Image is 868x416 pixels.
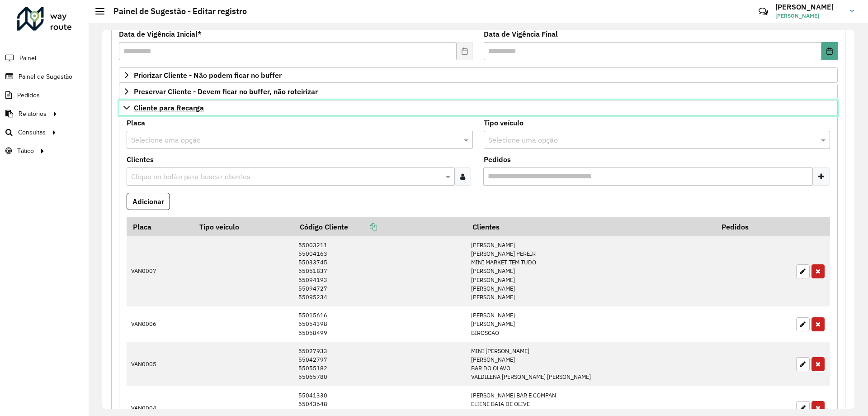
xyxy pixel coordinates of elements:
[18,128,46,137] span: Consultas
[193,217,293,236] th: Tipo veículo
[293,342,466,386] td: 55027933 55042797 55055182 55065780
[467,236,716,306] td: [PERSON_NAME] [PERSON_NAME] PEREIR MINI MARKET TEM TUDO [PERSON_NAME] [PERSON_NAME] [PERSON_NAME]...
[467,217,716,236] th: Clientes
[127,193,170,210] button: Adicionar
[17,146,34,156] span: Tático
[484,29,558,39] label: Data de Vigência Final
[119,67,838,83] a: Priorizar Cliente - Não podem ficar no buffer
[19,72,72,81] span: Painel de Sugestão
[19,109,47,119] span: Relatórios
[17,91,40,100] span: Pedidos
[134,88,318,95] span: Preservar Cliente - Devem ficar no buffer, não roteirizar
[127,117,145,128] label: Placa
[484,154,511,165] label: Pedidos
[134,72,282,79] span: Priorizar Cliente - Não podem ficar no buffer
[821,42,838,60] button: Choose Date
[467,306,716,342] td: [PERSON_NAME] [PERSON_NAME] BIROSCAO
[134,104,204,111] span: Cliente para Recarga
[127,236,193,306] td: VAN0007
[775,3,843,11] h3: [PERSON_NAME]
[293,306,466,342] td: 55015616 55054398 55058499
[19,53,36,63] span: Painel
[127,306,193,342] td: VAN0006
[467,342,716,386] td: MINI [PERSON_NAME] [PERSON_NAME] BAR DO OLAVO VALDILENA [PERSON_NAME] [PERSON_NAME]
[127,342,193,386] td: VAN0005
[119,100,838,115] a: Cliente para Recarga
[104,6,247,16] h2: Painel de Sugestão - Editar registro
[348,222,377,231] a: Copiar
[119,84,838,99] a: Preservar Cliente - Devem ficar no buffer, não roteirizar
[293,236,466,306] td: 55003211 55004163 55033745 55051837 55094193 55094727 55095234
[293,217,466,236] th: Código Cliente
[484,117,524,128] label: Tipo veículo
[127,217,193,236] th: Placa
[775,12,843,20] span: [PERSON_NAME]
[754,2,773,21] a: Contato Rápido
[119,29,202,39] label: Data de Vigência Inicial
[715,217,791,236] th: Pedidos
[127,154,154,165] label: Clientes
